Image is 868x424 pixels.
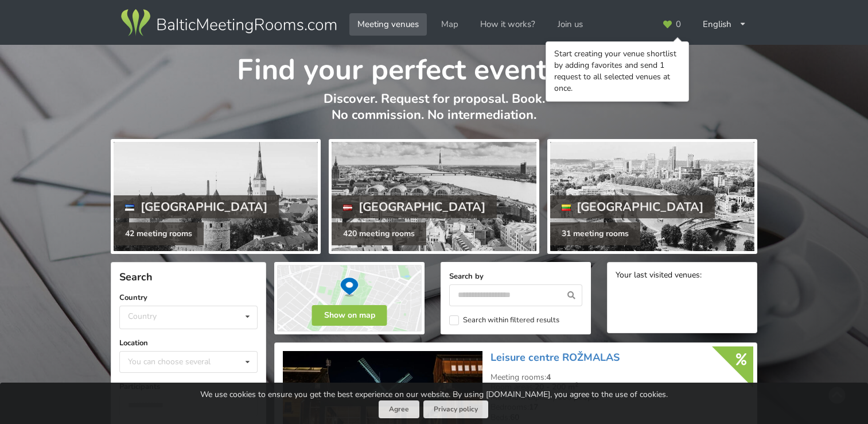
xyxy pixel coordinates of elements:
a: [GEOGRAPHIC_DATA] 420 meeting rooms [329,139,539,254]
strong: 20 - 200 m [535,381,578,392]
label: Location [119,337,258,349]
div: You can choose several [125,355,236,368]
div: 42 meeting rooms [114,222,204,245]
span: 0 [676,20,681,29]
span: Search [119,270,153,284]
a: Privacy policy [423,400,488,418]
div: 31 meeting rooms [550,222,640,245]
div: Meeting rooms: [491,372,749,383]
a: [GEOGRAPHIC_DATA] 31 meeting rooms [547,139,757,254]
div: [GEOGRAPHIC_DATA] [332,195,497,218]
a: Map [433,13,466,36]
strong: 4 [546,372,551,383]
img: Show on map [274,262,425,334]
label: Country [119,292,258,303]
div: Start creating your venue shortlist by adding favorites and send 1 request to all selected venues... [554,48,680,94]
a: [GEOGRAPHIC_DATA] 42 meeting rooms [111,139,321,254]
button: Agree [379,400,419,418]
sup: 2 [575,380,578,389]
a: Leisure centre ROŽMALAS [491,350,620,364]
label: Search by [449,271,582,282]
a: Meeting venues [349,13,427,36]
a: Join us [550,13,591,36]
div: Country [128,311,157,321]
label: Participants [119,381,258,392]
div: English [695,13,754,36]
label: Search within filtered results [449,315,559,325]
div: [GEOGRAPHIC_DATA] [550,195,715,218]
div: 420 meeting rooms [332,222,426,245]
div: Your last visited venues: [616,271,749,282]
p: Discover. Request for proposal. Book. No commission. No intermediation. [111,91,757,135]
button: Show on map [312,305,387,326]
a: How it works? [472,13,543,36]
div: [GEOGRAPHIC_DATA] [114,195,279,218]
img: Baltic Meeting Rooms [119,7,338,39]
h1: Find your perfect event space [111,45,757,88]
